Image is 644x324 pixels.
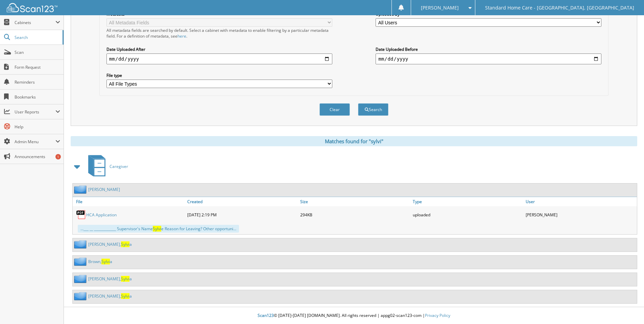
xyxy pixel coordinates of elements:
span: Form Request [15,64,60,70]
span: Help [15,124,60,130]
span: Reminders [15,79,60,85]
span: Cabinets [15,20,55,25]
a: Created [186,197,299,206]
a: User [524,197,637,206]
a: Size [299,197,411,206]
a: here [177,33,186,39]
input: end [376,53,601,64]
div: 294KB [299,208,411,221]
span: Bookmarks [15,94,60,100]
span: Sylvi [121,293,129,299]
span: Announcements [15,154,60,159]
img: folder2.png [74,185,88,194]
a: Type [411,197,524,206]
a: [PERSON_NAME],Sylvia [88,241,132,247]
div: © [DATE]-[DATE] [DOMAIN_NAME]. All rights reserved | appg02-scan123-com | [64,307,644,324]
a: [PERSON_NAME],Sylvia [88,276,132,282]
span: Standard Home Care - [GEOGRAPHIC_DATA], [GEOGRAPHIC_DATA] [485,6,634,10]
div: uploaded [411,208,524,221]
img: folder2.png [74,292,88,300]
div: All metadata fields are searched by default. Select a cabinet with metadata to enable filtering b... [106,27,332,39]
a: [PERSON_NAME],Sylvia [88,293,132,299]
span: Sylvi [101,259,110,264]
img: folder2.png [74,275,88,283]
span: Admin Menu [15,139,55,145]
span: Caregiver [110,164,128,169]
a: Privacy Policy [425,312,450,318]
div: 1 [55,154,61,159]
img: PDF.png [76,210,86,220]
a: HCA Application [86,212,117,218]
button: Search [358,103,388,116]
div: ...___ __ _____________ Supervisor's Name e Reason for Leaving? Other opportuni... [78,225,239,233]
a: Caregiver [84,153,128,180]
label: Date Uploaded After [106,46,332,52]
span: Scan123 [258,312,274,318]
div: Matches found for "sylvi" [71,136,637,146]
span: Search [15,35,59,40]
div: [DATE] 2:19 PM [186,208,299,221]
button: Clear [319,103,350,116]
img: folder2.png [74,240,88,249]
span: Sylvi [121,276,129,282]
div: [PERSON_NAME] [524,208,637,221]
input: start [106,53,332,64]
img: scan123-logo-white.svg [7,3,57,12]
label: Date Uploaded Before [376,46,601,52]
a: Brown,Sylvia [88,259,112,264]
a: File [73,197,186,206]
img: folder2.png [74,257,88,266]
label: File type [106,72,332,78]
span: Sylvi [121,241,129,247]
span: [PERSON_NAME] [421,6,459,10]
span: Sylvi [153,226,161,232]
span: Scan [15,49,60,55]
a: [PERSON_NAME] [88,187,120,192]
span: User Reports [15,109,55,115]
